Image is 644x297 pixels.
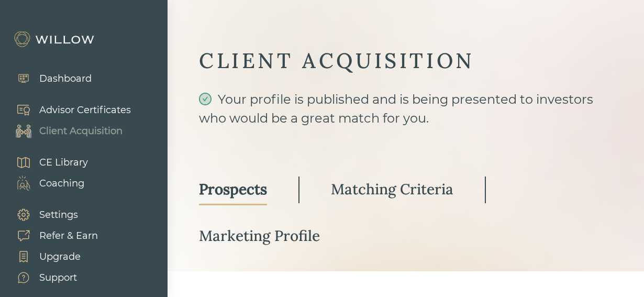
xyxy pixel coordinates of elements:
[5,173,88,194] a: Coaching
[5,225,98,246] a: Refer & Earn
[39,229,98,243] div: Refer & Earn
[39,177,84,191] div: Coaching
[39,103,131,117] div: Advisor Certificates
[39,72,92,86] div: Dashboard
[39,124,123,138] div: Client Acquisition
[39,250,81,264] div: Upgrade
[199,221,320,250] a: Marketing Profile
[5,152,88,173] a: CE Library
[199,93,212,105] span: check-circle
[5,100,131,120] a: Advisor Certificates
[39,208,78,222] div: Settings
[5,68,92,89] a: Dashboard
[199,180,267,199] div: Prospects
[331,174,453,205] a: Matching Criteria
[199,90,613,147] div: Your profile is published and is being presented to investors who would be a great match for you.
[331,180,453,199] div: Matching Criteria
[5,120,131,141] a: Client Acquisition
[5,204,98,225] a: Settings
[199,174,267,205] a: Prospects
[199,47,613,74] div: CLIENT ACQUISITION
[199,226,320,245] div: Marketing Profile
[5,246,98,267] a: Upgrade
[39,156,88,170] div: CE Library
[39,271,77,285] div: Support
[13,31,97,48] img: Willow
